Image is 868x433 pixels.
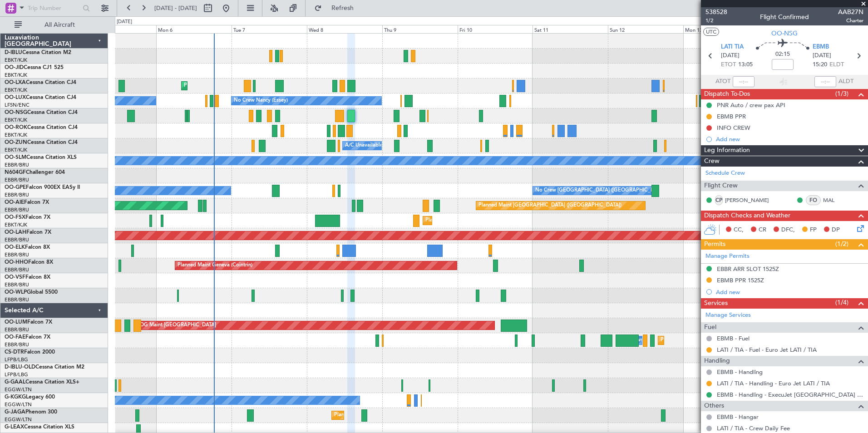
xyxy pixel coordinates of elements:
span: OO-HHO [5,260,28,265]
a: EBKT/KJK [5,117,27,123]
span: Dispatch Checks and Weather [704,211,790,221]
span: Services [704,298,728,309]
div: A/C Unavailable [GEOGRAPHIC_DATA]-[GEOGRAPHIC_DATA] [345,139,490,153]
a: MAL [823,196,843,204]
span: CS-DTR [5,349,24,355]
a: CS-DTRFalcon 2000 [5,349,55,355]
div: No Crew Nancy (Essey) [234,94,288,108]
span: [DATE] - [DATE] [154,4,197,12]
span: 538528 [705,7,727,17]
a: OO-LXACessna Citation CJ4 [5,80,76,85]
span: DFC, [781,226,795,235]
div: PNR Auto / crew pax API [717,101,785,109]
span: ELDT [829,60,844,69]
span: OO-ZUN [5,140,27,145]
a: EBKT/KJK [5,132,27,138]
span: OO-SLM [5,155,26,160]
a: Manage Permits [705,252,750,261]
div: Add new [716,135,863,143]
a: OO-ELKFalcon 8X [5,245,50,250]
button: All Aircraft [10,18,99,32]
a: OO-AIEFalcon 7X [5,200,49,205]
span: 1/2 [705,17,727,25]
a: OO-WLPGlobal 5500 [5,290,58,295]
span: Fuel [704,322,716,333]
span: ETOT [721,60,736,69]
a: D-IBLU-OLDCessna Citation M2 [5,364,84,370]
div: Thu 9 [382,25,458,33]
span: Dispatch To-Dos [704,89,750,99]
span: OO-LUM [5,320,27,325]
div: EBMB PPR 1525Z [717,276,764,284]
span: G-LEAX [5,424,24,430]
a: EBBR/BRU [5,266,29,273]
div: EBBR ARR SLOT 1525Z [717,265,779,273]
span: OO-FSX [5,215,25,220]
a: EBMB - Hangar [717,413,759,421]
a: EBBR/BRU [5,207,29,213]
a: G-KGKGLegacy 600 [5,394,55,400]
span: ALDT [838,77,853,86]
a: OO-ZUNCessna Citation CJ4 [5,140,78,145]
span: CR [759,226,766,235]
a: OO-VSFFalcon 8X [5,275,50,280]
div: EBMB PPR [717,113,746,120]
div: Wed 8 [307,25,382,33]
a: EBBR/BRU [5,192,29,198]
span: [DATE] [721,51,740,60]
div: Flight Confirmed [760,12,809,22]
span: 13:05 [738,60,753,69]
div: AOG Maint [GEOGRAPHIC_DATA] [136,319,216,332]
a: EGGW/LTN [5,386,32,393]
div: Sun 12 [608,25,683,33]
span: Charter [838,17,863,25]
div: Planned Maint Kortrijk-[GEOGRAPHIC_DATA] [425,214,531,227]
span: OO-LUX [5,95,26,100]
a: EBMB - Handling [717,368,763,376]
div: Mon 6 [156,25,232,33]
div: Planned Maint [GEOGRAPHIC_DATA] ([GEOGRAPHIC_DATA]) [334,408,477,422]
span: EBMB [813,43,829,52]
span: OO-ELK [5,245,25,250]
span: Refresh [324,5,362,11]
a: LATI / TIA - Crew Daily Fee [717,424,790,432]
span: G-KGKG [5,394,26,400]
div: Planned Maint Kortrijk-[GEOGRAPHIC_DATA] [184,79,290,93]
a: LFPB/LBG [5,371,28,378]
button: UTC [703,28,719,36]
a: OO-NSGCessna Citation CJ4 [5,110,78,115]
a: OO-FAEFalcon 7X [5,335,50,340]
span: [DATE] [813,51,831,60]
a: EBBR/BRU [5,162,29,168]
div: CP [715,195,723,205]
a: OO-HHOFalcon 8X [5,260,53,265]
span: Handling [704,356,730,366]
a: OO-LUMFalcon 7X [5,320,52,325]
span: 02:15 [775,50,790,59]
span: Others [704,401,724,411]
input: --:-- [733,76,755,87]
div: Sun 5 [81,25,156,33]
a: LFPB/LBG [5,356,28,363]
a: EBBR/BRU [5,341,29,348]
div: Sat 11 [533,25,608,33]
a: N604GFChallenger 604 [5,170,65,175]
span: ATOT [715,77,730,86]
span: OO-LAH [5,230,26,235]
a: OO-JIDCessna CJ1 525 [5,65,64,70]
div: Mon 13 [683,25,759,33]
div: [DATE] [117,18,132,26]
a: EGGW/LTN [5,401,32,408]
a: OO-LAHFalcon 7X [5,230,51,235]
input: Trip Number [28,1,80,15]
span: OO-LXA [5,80,26,85]
a: EBKT/KJK [5,57,27,64]
a: OO-FSXFalcon 7X [5,215,50,220]
span: FP [810,226,817,235]
span: 15:20 [813,60,827,69]
a: G-JAGAPhenom 300 [5,409,57,415]
a: Schedule Crew [705,169,745,178]
span: OO-ROK [5,125,27,130]
span: D-IBLU-OLD [5,364,35,370]
span: (1/2) [835,239,848,249]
